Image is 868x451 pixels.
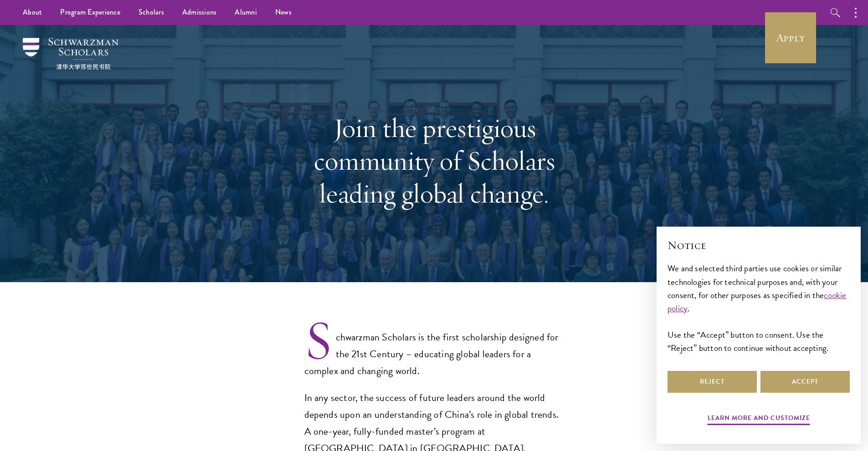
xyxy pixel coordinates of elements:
[668,238,850,253] h2: Notice
[668,289,847,315] a: cookie policy
[277,111,591,210] h1: Join the prestigious community of Scholars leading global change.
[668,262,850,354] div: We and selected third parties use cookies or similar technologies for technical purposes and, wit...
[760,371,850,393] button: Accept
[765,12,816,63] a: Apply
[304,314,564,380] p: Schwarzman Scholars is the first scholarship designed for the 21st Century – educating global lea...
[668,371,757,393] button: Reject
[23,38,118,70] img: Schwarzman Scholars
[708,412,810,426] button: Learn more and customize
